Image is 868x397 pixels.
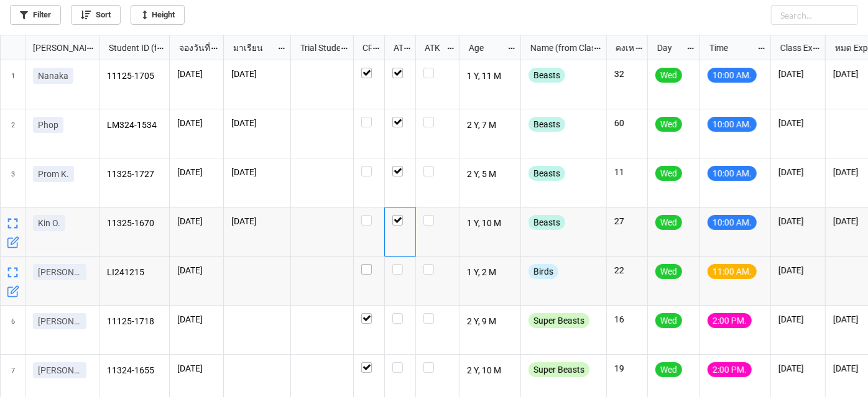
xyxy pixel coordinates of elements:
[293,41,340,55] div: Trial Student
[614,68,640,80] p: 32
[778,362,818,375] p: [DATE]
[71,5,121,25] a: Sort
[107,362,162,380] p: 11324-1655
[25,41,86,55] div: [PERSON_NAME] Name
[177,68,216,80] p: [DATE]
[107,166,162,183] p: 11325-1727
[38,168,69,180] p: Prom K.
[655,166,682,181] div: Wed
[529,362,589,377] div: Super Beasts
[467,166,514,183] p: 2 Y, 5 M
[101,41,156,55] div: Student ID (from [PERSON_NAME] Name)
[708,264,757,279] div: 11:00 AM.
[708,313,752,328] div: 2:00 PM.
[177,166,216,178] p: [DATE]
[11,60,15,109] span: 1
[614,362,640,375] p: 19
[708,166,757,181] div: 10:00 AM.
[417,41,446,55] div: ATK
[11,306,15,354] span: 6
[131,5,185,25] a: Height
[655,313,682,328] div: Wed
[467,68,514,85] p: 1 Y, 11 M
[529,166,565,181] div: Beasts
[708,362,752,377] div: 2:00 PM.
[461,41,507,55] div: Age
[778,215,818,227] p: [DATE]
[177,362,216,375] p: [DATE]
[231,68,283,80] p: [DATE]
[107,215,162,232] p: 11325-1670
[778,166,818,178] p: [DATE]
[386,41,404,55] div: ATT
[467,313,514,331] p: 2 Y, 9 M
[355,41,372,55] div: CF
[177,117,216,129] p: [DATE]
[608,41,634,55] div: คงเหลือ (from Nick Name)
[778,264,818,276] p: [DATE]
[231,166,283,178] p: [DATE]
[38,217,60,229] p: Kin O.
[614,313,640,326] p: 16
[11,109,15,158] span: 2
[10,5,61,25] a: Filter
[38,119,58,131] p: Phop
[708,117,757,132] div: 10:00 AM.
[529,117,565,132] div: Beasts
[467,117,514,134] p: 2 Y, 7 M
[655,117,682,132] div: Wed
[177,215,216,227] p: [DATE]
[107,264,162,281] p: LI241215
[231,117,283,129] p: [DATE]
[771,5,858,25] input: Search...
[38,364,81,376] p: [PERSON_NAME]
[529,215,565,230] div: Beasts
[773,41,813,55] div: Class Expiration
[107,117,162,134] p: LM324-1534
[650,41,687,55] div: Day
[38,70,68,82] p: Nanaka
[614,166,640,178] p: 11
[38,266,81,278] p: [PERSON_NAME]
[708,215,757,230] div: 10:00 AM.
[467,264,514,281] p: 1 Y, 2 M
[177,313,216,326] p: [DATE]
[614,264,640,276] p: 22
[708,68,757,83] div: 10:00 AM.
[778,117,818,129] p: [DATE]
[778,68,818,80] p: [DATE]
[702,41,757,55] div: Time
[467,215,514,232] p: 1 Y, 10 M
[778,313,818,326] p: [DATE]
[529,313,589,328] div: Super Beasts
[226,41,277,55] div: มาเรียน
[529,68,565,83] div: Beasts
[655,264,682,279] div: Wed
[614,117,640,129] p: 60
[107,68,162,85] p: 11125-1705
[655,68,682,83] div: Wed
[107,313,162,331] p: 11125-1718
[467,362,514,380] p: 2 Y, 10 M
[231,215,283,227] p: [DATE]
[177,264,216,276] p: [DATE]
[11,158,15,207] span: 3
[172,41,211,55] div: จองวันที่
[655,362,682,377] div: Wed
[614,215,640,227] p: 27
[1,35,99,60] div: grid
[523,41,593,55] div: Name (from Class)
[529,264,558,279] div: Birds
[38,315,81,327] p: [PERSON_NAME]
[655,215,682,230] div: Wed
